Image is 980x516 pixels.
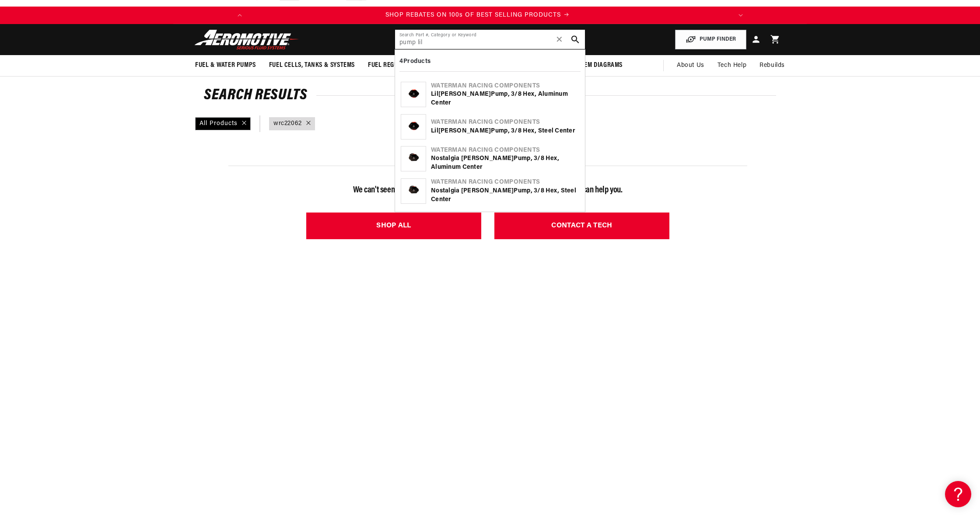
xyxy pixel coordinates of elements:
[431,90,579,107] div: [PERSON_NAME] , 3/8 Hex, Aluminum Center
[556,32,563,46] span: ✕
[173,7,807,24] slideshow-component: Translation missing: en.sections.announcements.announcement_bar
[262,55,361,76] summary: Fuel Cells, Tanks & Systems
[514,155,530,162] b: Pump
[564,55,629,76] summary: System Diagrams
[236,10,719,20] div: 2 of 3
[401,82,426,107] img: Lil Bertha Pump, 3/8 Hex, Aluminum Center
[236,10,719,20] a: SHOP REBATES ON 100s OF BEST SELLING PRODUCTS
[431,187,579,204] div: Nostalgia [PERSON_NAME] , 3/8 Hex, Steel Center
[431,82,579,91] div: Waterman Racing Components
[273,119,302,129] a: wrc22062
[431,154,579,171] div: Nostalgia [PERSON_NAME] , 3/8 Hex, Aluminum Center
[431,128,438,134] b: Lil
[571,61,623,70] span: System Diagrams
[368,61,419,70] span: Fuel Regulators
[431,91,438,98] b: Lil
[753,55,791,76] summary: Rebuilds
[401,179,426,203] img: Nostalgia Bertha Pump, 3/8 Hex, Steel Center
[732,7,749,24] button: Translation missing: en.sections.announcements.next_announcement
[711,55,753,76] summary: Tech Help
[269,61,355,70] span: Fuel Cells, Tanks & Systems
[395,30,585,49] input: Search by Part Number, Category or Keyword
[431,146,579,155] div: Waterman Racing Components
[306,213,481,239] a: SHOP ALL
[431,118,579,127] div: Waterman Racing Components
[431,178,579,187] div: Waterman Racing Components
[401,115,426,139] img: Lil Bertha Pump, 3/8 Hex, Steel Center
[759,61,785,70] span: Rebuilds
[494,213,669,239] a: CONTACT A TECH
[204,89,776,103] h2: Search Results
[361,55,426,76] summary: Fuel Regulators
[236,10,719,20] div: Announcement
[401,146,426,171] img: Nostalgia Bertha Pump, 3/8 Hex, Aluminum Center
[670,55,711,76] a: About Us
[431,127,579,136] div: [PERSON_NAME] , 3/8 Hex, Steel Center
[399,58,431,65] b: 4 Products
[195,117,251,130] div: All Products
[491,91,507,98] b: Pump
[514,188,530,194] b: Pump
[675,30,746,49] button: PUMP FINDER
[195,61,256,70] span: Fuel & Water Pumps
[192,29,301,50] img: Aeromotive
[717,61,746,70] span: Tech Help
[491,128,507,134] b: Pump
[677,62,704,69] span: About Us
[189,55,262,76] summary: Fuel & Water Pumps
[566,30,585,49] button: search button
[228,183,747,197] p: We can't seem to match parts for your search. Not to worry! One of our techs can help you.
[231,7,248,24] button: Translation missing: en.sections.announcements.previous_announcement
[385,12,561,18] span: SHOP REBATES ON 100s OF BEST SELLING PRODUCTS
